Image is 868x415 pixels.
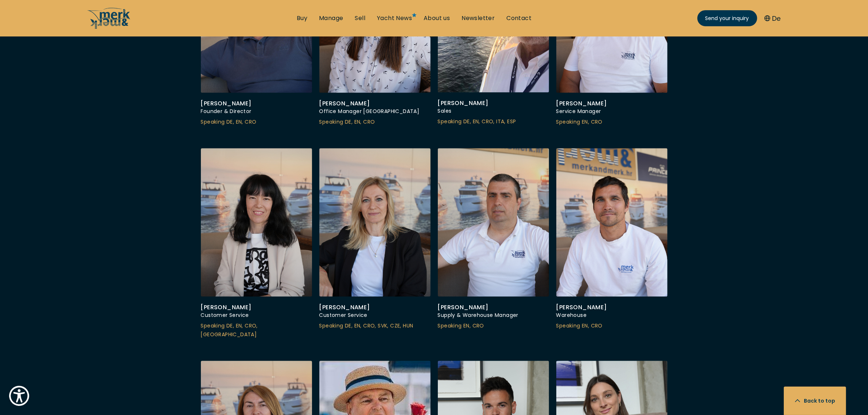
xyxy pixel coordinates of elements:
button: Show Accessibility Preferences [7,384,31,408]
div: [PERSON_NAME] [438,100,549,107]
span: EN, CRO [582,118,603,125]
span: Send your inquiry [705,15,749,22]
div: Speaking [319,118,431,127]
div: Speaking [201,322,312,339]
div: Customer Service [319,311,431,320]
div: [PERSON_NAME] [201,304,312,311]
button: De [764,13,781,23]
div: Office Manager [GEOGRAPHIC_DATA] [319,107,431,116]
div: Founder & Director [201,107,312,116]
span: DE, EN, CRO [345,118,375,125]
div: [PERSON_NAME] [438,304,549,311]
span: EN, CRO [582,322,603,329]
a: Manage [319,14,343,22]
div: [PERSON_NAME] [201,100,312,107]
a: Newsletter [462,14,495,22]
div: Supply & Warehouse Manager [438,311,549,320]
div: [PERSON_NAME] [556,100,667,107]
div: Service Manager [556,107,667,116]
div: [PERSON_NAME] [319,304,431,311]
a: Sell [355,14,365,22]
span: DE, EN, CRO, SVK, CZE, HUN [345,322,413,329]
div: [PERSON_NAME] [556,304,667,311]
a: Yacht News [377,14,412,22]
div: Warehouse [556,311,667,320]
button: Back to top [784,387,846,415]
a: Send your inquiry [697,10,757,26]
span: DE, EN, CRO [226,118,256,125]
div: Speaking [201,118,312,127]
a: / [87,23,131,31]
div: Speaking [438,117,549,126]
div: Speaking [438,322,549,330]
div: Speaking [556,118,667,127]
a: Contact [506,14,532,22]
div: Speaking [319,322,431,330]
span: DE, EN, CRO, ITA, ESP [463,118,516,125]
div: Speaking [556,322,667,330]
span: DE, EN, CRO, [GEOGRAPHIC_DATA] [201,322,258,338]
a: About us [424,14,450,22]
div: Customer Service [201,311,312,320]
div: [PERSON_NAME] [319,100,431,107]
a: Buy [297,14,307,22]
span: EN, CRO [463,322,484,329]
div: Sales [438,107,549,116]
